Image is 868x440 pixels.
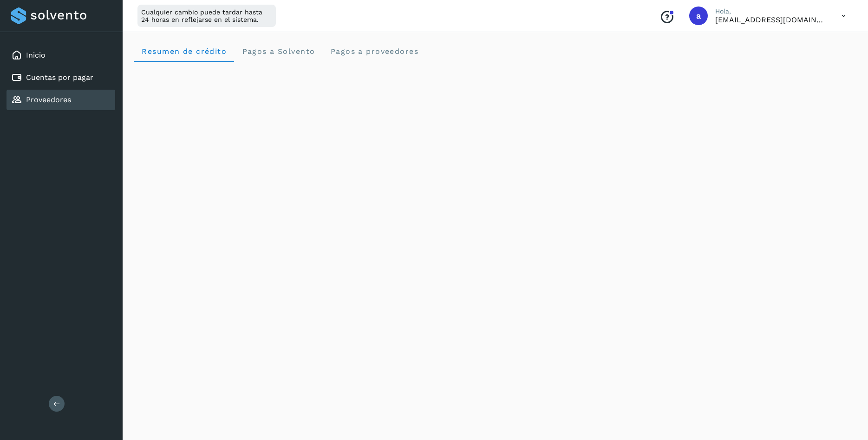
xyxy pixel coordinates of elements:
[141,47,227,56] span: Resumen de crédito
[7,90,115,110] div: Proveedores
[330,47,418,56] span: Pagos a proveedores
[137,5,276,27] div: Cualquier cambio puede tardar hasta 24 horas en reflejarse en el sistema.
[26,51,46,59] a: Inicio
[241,47,315,56] span: Pagos a Solvento
[26,95,71,104] a: Proveedores
[715,7,827,15] p: Hola,
[26,73,93,82] a: Cuentas por pagar
[7,67,115,88] div: Cuentas por pagar
[715,15,827,24] p: administracion@supplinkplan.com
[7,45,115,66] div: Inicio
